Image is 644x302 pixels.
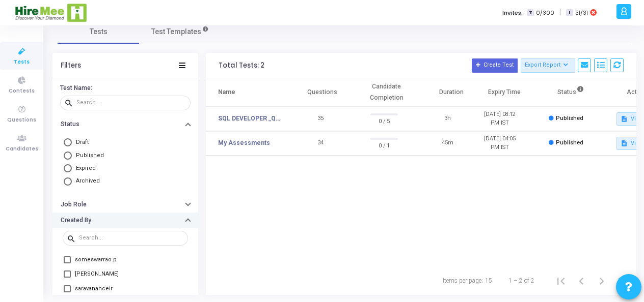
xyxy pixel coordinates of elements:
span: Published [76,152,104,159]
span: Expired [76,165,96,171]
span: Draft [76,139,89,145]
span: I [566,9,573,17]
span: Archived [76,177,100,184]
div: Filters [61,62,81,70]
th: Duration [425,78,478,107]
span: T [527,9,533,17]
th: Name [206,78,296,107]
span: Tests [90,26,108,37]
input: Search... [76,100,186,106]
span: Published [556,115,583,122]
span: Published [556,139,583,146]
span: 0 / 5 [370,115,398,126]
button: First page [551,270,571,291]
span: 0/300 [536,9,554,17]
span: 0 / 1 [370,140,398,150]
th: Status [531,78,611,107]
label: Invites: [502,9,523,17]
button: Status [52,116,198,132]
div: Items per page: [443,276,483,285]
div: Total Tests: 2 [219,62,264,70]
button: Job Role [52,197,198,213]
th: Questions [296,78,348,107]
th: Expiry Time [478,78,531,107]
td: 3h [422,107,474,131]
div: 1 – 2 of 2 [508,276,534,285]
span: Contests [9,87,35,96]
mat-icon: search [67,234,79,243]
a: My Assessments [218,138,270,147]
div: 15 [485,276,492,285]
th: Candidate Completion [348,78,424,107]
button: Created By [52,213,198,228]
mat-icon: description [621,140,628,147]
span: [PERSON_NAME] [75,268,119,280]
button: Create Test [472,58,518,73]
img: logo [14,3,88,23]
input: Search... [79,235,184,241]
mat-icon: search [64,98,76,107]
td: [DATE] 04:05 PM IST [474,131,526,156]
td: 34 [294,131,346,156]
mat-icon: description [621,115,628,123]
span: | [559,7,561,18]
h6: Test Name: [60,84,188,92]
button: Previous page [571,270,592,291]
td: [DATE] 08:12 PM IST [474,107,526,131]
span: 31/31 [575,9,588,17]
span: someswarrao.p [75,254,117,266]
button: Last page [612,270,632,291]
span: Test Templates [151,26,201,37]
h6: Job Role [61,201,87,208]
td: 45m [422,131,474,156]
h6: Created By [61,217,91,224]
span: Questions [7,116,36,125]
button: Export Report [521,58,575,73]
a: SQL DEVELOPER _QA TESTING [218,114,281,123]
span: Candidates [6,145,38,154]
td: 35 [294,107,346,131]
button: Next page [592,270,612,291]
h6: Status [61,120,79,128]
span: saravananceir [75,283,113,295]
span: Tests [14,58,30,67]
